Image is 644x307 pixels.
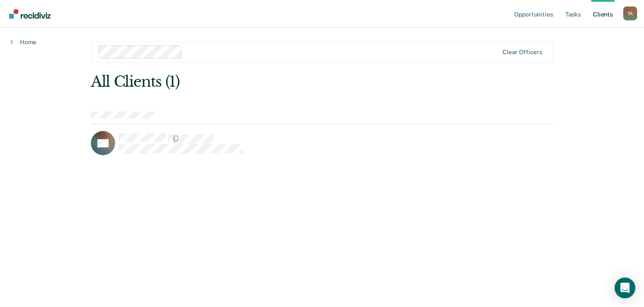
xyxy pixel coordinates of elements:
div: T A [623,7,637,20]
button: Profile dropdown button [623,7,637,20]
div: All Clients (1) [91,73,460,91]
div: Clear officers [502,49,542,56]
a: Home [10,38,36,46]
img: Recidiviz [9,9,51,19]
div: Open Intercom Messenger [615,278,635,298]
